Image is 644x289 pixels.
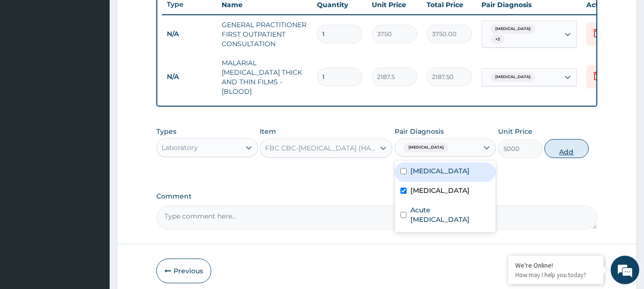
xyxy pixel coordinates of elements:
label: Acute [MEDICAL_DATA] [410,205,491,224]
span: + 2 [491,35,505,44]
div: Laboratory [162,143,198,152]
label: [MEDICAL_DATA] [410,186,470,195]
label: Unit Price [498,127,532,136]
td: MALARIAL [MEDICAL_DATA] THICK AND THIN FILMS - [BLOOD] [217,53,312,101]
img: d_794563401_company_1708531726252_794563401 [18,48,39,71]
span: [MEDICAL_DATA] [491,72,535,82]
label: Pair Diagnosis [395,127,444,136]
span: [MEDICAL_DATA] [491,24,535,34]
span: [MEDICAL_DATA] [404,143,449,152]
div: We're Online! [515,261,596,269]
button: Add [544,139,589,158]
label: Comment [156,192,598,200]
td: GENERAL PRACTITIONER FIRST OUTPATIENT CONSULTATION [217,15,312,53]
td: N/A [162,25,217,43]
textarea: Type your message and hit 'Enter' [5,190,182,223]
label: Types [156,128,176,136]
label: Item [260,127,276,136]
button: Previous [156,259,211,283]
p: How may I help you today? [515,271,596,279]
span: We're online! [55,85,132,181]
div: Minimize live chat window [156,5,179,28]
div: Chat with us now [50,53,160,66]
label: [MEDICAL_DATA] [410,166,470,176]
div: FBC CBC-[MEDICAL_DATA] (HAEMOGRAM) - [BLOOD] [265,143,376,153]
td: N/A [162,68,217,86]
